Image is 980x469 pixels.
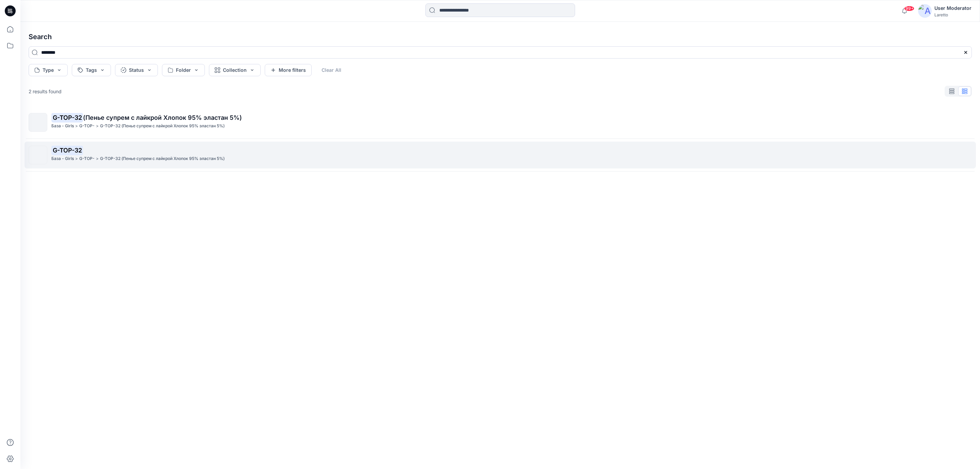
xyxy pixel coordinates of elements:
[51,123,74,130] p: База - Girls
[79,155,95,162] p: G-TOP-
[24,109,976,136] a: G-TOP-32(Пенье супрем с лайкрой Хлопок 95% эластан 5%)База - Girls>G-TOP->G-TOP-32 (Пенье супрем ...
[100,155,225,162] p: G-TOP-32 (Пенье супрем с лайкрой Хлопок 95% эластан 5%)
[51,113,83,122] mark: G-TOP-32
[51,145,83,155] mark: G-TOP-32
[29,64,68,76] button: Type
[24,142,976,168] a: G-TOP-32База - Girls>G-TOP->G-TOP-32 (Пенье супрем с лайкрой Хлопок 95% эластан 5%)
[83,114,242,121] span: (Пенье супрем с лайкрой Хлопок 95% эластан 5%)
[209,64,261,76] button: Collection
[96,155,99,162] p: >
[75,123,78,130] p: >
[23,27,977,46] h4: Search
[79,123,95,130] p: G-TOP-
[162,64,205,76] button: Folder
[904,6,914,11] span: 99+
[100,123,225,130] p: G-TOP-32 (Пенье супрем с лайкрой Хлопок 95% эластан 5%)
[265,64,312,76] button: More filters
[934,4,971,12] div: User Moderator
[51,155,74,162] p: База - Girls
[115,64,158,76] button: Status
[29,88,62,95] p: 2 results found
[72,64,111,76] button: Tags
[75,155,78,162] p: >
[934,12,971,17] div: Laretto
[96,123,99,130] p: >
[918,4,932,18] img: avatar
